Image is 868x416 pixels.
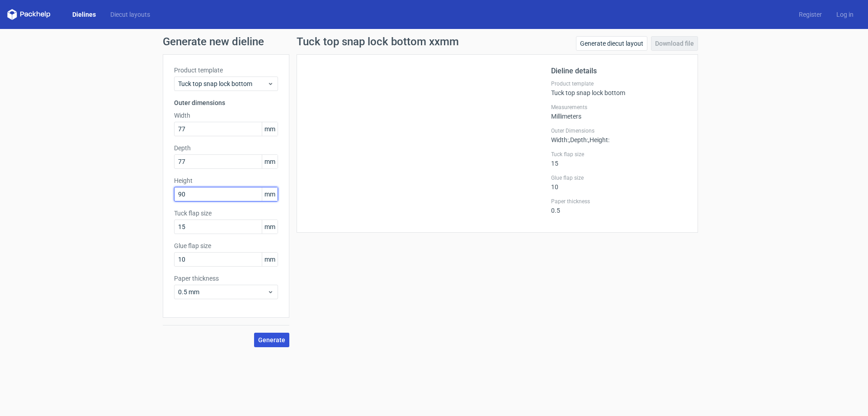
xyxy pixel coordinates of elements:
h3: Outer dimensions [174,98,278,107]
label: Measurements [551,104,687,111]
label: Product template [174,66,278,75]
label: Tuck flap size [551,151,687,158]
div: 0.5 [551,198,687,214]
label: Depth [174,143,278,153]
div: Tuck top snap lock bottom [551,80,687,96]
a: Dielines [65,10,103,19]
a: Log in [829,10,861,19]
div: 10 [551,174,687,191]
div: 15 [551,151,687,167]
label: Width [174,111,278,120]
a: Diecut layouts [103,10,157,19]
span: mm [262,220,278,234]
h2: Dieline details [551,66,687,77]
span: Tuck top snap lock bottom [178,79,267,88]
span: mm [262,155,278,168]
label: Paper thickness [174,274,278,283]
button: Generate [254,333,289,347]
span: Width : [551,136,569,143]
span: , Height : [588,136,609,143]
div: Millimeters [551,104,687,120]
h1: Generate new dieline [163,36,705,47]
a: Generate diecut layout [576,36,647,51]
label: Outer Dimensions [551,127,687,134]
span: 0.5 mm [178,287,267,296]
span: mm [262,253,278,266]
label: Paper thickness [551,198,687,205]
span: mm [262,122,278,136]
label: Height [174,176,278,185]
label: Glue flap size [174,241,278,250]
a: Register [792,10,829,19]
h1: Tuck top snap lock bottom xxmm [297,36,459,47]
label: Glue flap size [551,174,687,182]
span: mm [262,187,278,201]
span: Generate [258,337,285,343]
label: Tuck flap size [174,209,278,218]
span: , Depth : [569,136,588,143]
label: Product template [551,80,687,87]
